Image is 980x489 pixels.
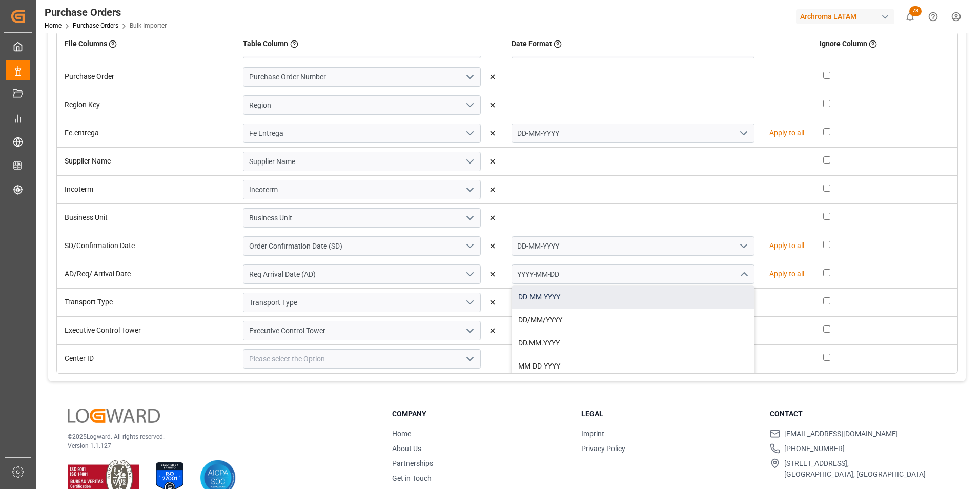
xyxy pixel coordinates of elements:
[392,459,433,467] a: Partnerships
[57,316,236,344] td: Executive Control Tower
[243,67,481,87] input: Please select the Option
[243,349,481,369] input: Please select the Option
[784,443,845,454] span: [PHONE_NUMBER]
[57,260,236,288] td: AD/Req/ Arrival Date
[736,267,751,282] button: close menu
[57,344,236,373] td: Center ID
[784,429,898,439] span: [EMAIL_ADDRESS][DOMAIN_NAME]
[461,154,477,170] button: open menu
[392,444,421,453] a: About Us
[769,128,804,138] p: Apply to all
[512,236,755,256] input: Select a Date Format
[784,458,926,480] span: [STREET_ADDRESS], [GEOGRAPHIC_DATA], [GEOGRAPHIC_DATA]
[68,441,366,451] p: Version 1.1.127
[243,236,481,256] input: Please select the Option
[736,238,751,254] button: open menu
[243,95,481,115] input: Please select the Option
[512,35,804,53] div: Date Format
[581,444,625,453] a: Privacy Policy
[769,269,804,279] p: Apply to all
[461,238,477,254] button: open menu
[909,6,922,16] span: 78
[461,182,477,198] button: open menu
[73,22,118,29] a: Purchase Orders
[512,309,754,332] div: DD/MM/YYYY
[392,430,411,438] a: Home
[796,9,894,24] div: Archroma LATAM
[57,91,236,119] td: Region Key
[796,7,899,26] button: Archroma LATAM
[512,264,755,284] input: Select a Date Format
[57,147,236,175] td: Supplier Name
[243,208,481,228] input: Please select the Option
[243,35,496,53] div: Table Column
[392,474,432,482] a: Get in Touch
[65,35,228,53] div: File Columns
[461,267,477,282] button: open menu
[581,430,604,438] a: Imprint
[68,409,160,423] img: Logward Logo
[243,321,481,340] input: Please select the Option
[461,295,477,311] button: open menu
[45,5,167,20] div: Purchase Orders
[461,351,477,367] button: open menu
[57,63,236,91] td: Purchase Order
[581,409,758,419] h3: Legal
[45,22,62,29] a: Home
[820,35,950,53] div: Ignore Column
[57,288,236,316] td: Transport Type
[770,409,946,419] h3: Contact
[243,180,481,199] input: Please select the Option
[243,152,481,171] input: Please select the Option
[461,323,477,339] button: open menu
[512,286,754,309] div: DD-MM-YYYY
[57,232,236,260] td: SD/Confirmation Date
[243,293,481,312] input: Please select the Option
[512,355,754,378] div: MM-DD-YYYY
[461,126,477,141] button: open menu
[899,5,922,28] button: show 78 new notifications
[57,203,236,232] td: Business Unit
[736,126,751,141] button: open menu
[68,432,366,441] p: © 2025 Logward. All rights reserved.
[512,332,754,355] div: DD.MM.YYYY
[392,409,568,419] h3: Company
[461,69,477,85] button: open menu
[243,124,481,143] input: Please select the Option
[243,264,481,284] input: Please select the Option
[57,119,236,147] td: Fe.entrega
[922,5,945,28] button: Help Center
[461,97,477,113] button: open menu
[57,175,236,203] td: Incoterm
[512,124,755,143] input: Select a Date Format
[769,240,804,251] p: Apply to all
[461,210,477,226] button: open menu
